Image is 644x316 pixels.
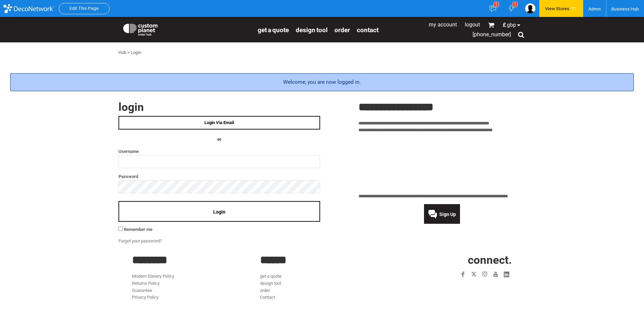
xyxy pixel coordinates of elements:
h4: OR [118,136,320,143]
div: > [127,49,130,56]
a: Logout [465,21,480,28]
span: Login Via Email [204,120,234,125]
a: get a quote [260,274,281,279]
iframe: Customer reviews powered by Trustpilot [358,138,526,189]
a: Custom Planet [118,19,254,39]
span: GBP [507,22,516,28]
a: order [260,288,270,293]
iframe: Customer reviews powered by Trustpilot [418,284,512,292]
a: get a quote [258,26,289,34]
a: My Account [429,21,457,28]
input: Remember me [118,226,123,231]
span: Remember me [124,227,152,232]
div: Login [131,49,141,56]
a: Contact [357,26,379,34]
a: Hub [118,50,126,55]
span: Sign Up [439,212,456,217]
a: Guarantee [132,288,152,293]
h2: CONNECT. [388,254,512,265]
div: Welcome, you are now logged in. [10,73,634,91]
label: Password [118,173,320,180]
a: Privacy Policy [132,295,159,300]
span: £ [503,22,507,28]
a: design tool [260,281,281,286]
img: Custom Planet [122,22,159,36]
span: Login [213,209,225,215]
a: order [334,26,350,34]
a: Edit This Page [70,6,99,11]
a: design tool [296,26,328,34]
a: Modern Slavery Policy [132,274,174,279]
a: Forgot your password? [118,238,162,243]
label: Username [118,147,320,155]
span: [PHONE_NUMBER] [473,31,511,38]
h2: Login [118,101,320,113]
a: Login Via Email [118,116,320,130]
div: 1 [512,2,518,7]
a: Contact [260,295,275,300]
div: 1 [494,2,499,7]
a: Returns Policy [132,281,160,286]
